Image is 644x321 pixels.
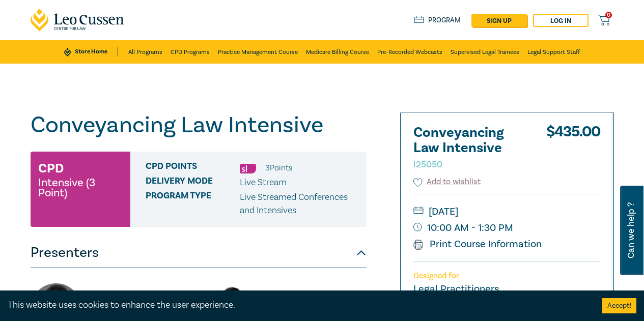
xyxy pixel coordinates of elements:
[240,164,256,173] img: Substantive Law
[413,271,601,281] p: Designed for
[38,178,123,198] small: Intensive (3 Point)
[171,40,210,64] a: CPD Programs
[626,192,636,269] span: Can we help ?
[8,299,587,312] div: This website uses cookies to enhance the user experience.
[414,16,461,25] a: Program
[146,191,240,217] span: Program type
[602,298,636,313] button: Accept cookies
[265,161,292,174] li: 3 Point s
[413,220,601,236] small: 10:00 AM - 1:30 PM
[533,14,589,27] a: Log in
[38,159,64,178] h3: CPD
[377,40,442,64] a: Pre-Recorded Webcasts
[413,176,481,188] button: Add to wishlist
[240,177,287,188] span: Live Stream
[527,40,580,64] a: Legal Support Staff
[240,191,359,217] p: Live Streamed Conferences and Intensives
[218,40,298,64] a: Practice Management Course
[451,40,519,64] a: Supervised Legal Trainees
[306,40,369,64] a: Medicare Billing Course
[605,12,612,18] span: 0
[89,289,192,306] p: [PERSON_NAME]
[413,125,525,171] h2: Conveyancing Law Intensive
[413,203,601,220] small: [DATE]
[413,238,542,251] a: Print Course Information
[31,112,367,138] h1: Conveyancing Law Intensive
[64,47,118,56] a: Store Home
[31,238,367,268] button: Presenters
[146,176,240,189] span: Delivery Mode
[146,161,240,174] span: CPD Points
[546,125,601,176] div: $ 435.00
[471,14,527,27] a: sign up
[413,159,442,170] small: I25050
[128,40,162,64] a: All Programs
[413,282,499,296] small: Legal Practitioners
